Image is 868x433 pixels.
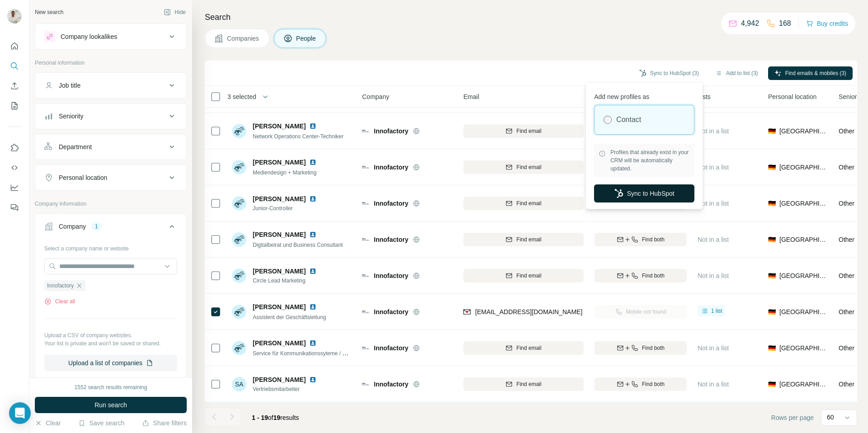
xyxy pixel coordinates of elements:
button: Use Surfe on LinkedIn [7,140,22,156]
button: Quick start [7,38,22,54]
img: Logo of Innofactory [362,200,369,207]
span: Innofactory [374,235,408,244]
button: Find both [594,377,687,391]
span: Find both [642,380,665,388]
img: Avatar [232,196,246,211]
span: [GEOGRAPHIC_DATA] [779,344,828,353]
span: Companies [227,34,260,43]
span: 🇩🇪 [768,199,776,208]
img: Avatar [232,124,246,138]
div: New search [35,8,63,16]
img: LinkedIn logo [309,122,316,130]
button: Find both [594,341,687,355]
p: Your list is private and won't be saved or shared. [44,339,177,348]
button: Clear [35,419,61,428]
button: Personal location [35,167,186,188]
span: Other [839,308,854,315]
span: 3 selected [227,92,256,101]
span: [PERSON_NAME] [253,339,306,348]
span: [EMAIL_ADDRESS][DOMAIN_NAME] [475,308,582,315]
div: Department [59,142,92,151]
span: Innofactory [374,344,408,353]
span: Not in a list [698,236,729,243]
span: Find emails & mobiles (3) [785,69,846,77]
span: Innofactory [374,307,408,316]
span: [GEOGRAPHIC_DATA] [779,380,828,389]
span: Assistent der Geschäftsleitung [253,314,326,320]
span: [PERSON_NAME] [253,158,306,167]
span: Vertriebsmitarbeiter [253,385,327,393]
p: 4,942 [741,18,759,29]
button: Find both [594,269,687,282]
span: Not in a list [698,164,729,171]
button: Use Surfe API [7,160,22,176]
span: People [296,34,317,43]
div: Company [59,222,86,231]
span: [PERSON_NAME] [253,194,306,203]
span: Find email [516,199,541,207]
span: [GEOGRAPHIC_DATA] [779,199,828,208]
span: [GEOGRAPHIC_DATA] [779,127,828,136]
span: Seniority [839,92,863,101]
img: Logo of Innofactory [362,164,369,171]
img: Logo of Innofactory [362,236,369,243]
span: Not in a list [698,381,729,388]
img: LinkedIn logo [309,303,316,311]
span: 1 - 19 [252,414,268,421]
span: Find email [516,235,541,244]
span: Mediendesign + Marketing [253,169,316,176]
span: [PERSON_NAME] [253,230,306,239]
span: Find email [516,163,541,171]
span: Other [839,127,854,135]
p: 60 [827,413,834,422]
p: Company information [35,200,187,208]
span: Find both [642,272,665,280]
button: Find email [463,160,584,174]
div: Seniority [59,112,83,121]
div: Open Intercom Messenger [9,402,31,424]
button: Feedback [7,199,22,216]
span: Lists [698,92,711,101]
button: Clear all [44,297,75,306]
span: Company [362,92,389,101]
img: LinkedIn logo [309,268,316,275]
span: Other [839,381,854,388]
img: LinkedIn logo [309,231,316,238]
button: Department [35,136,186,158]
button: Find email [463,197,584,210]
span: [GEOGRAPHIC_DATA] [779,163,828,172]
img: Avatar [232,160,246,174]
img: LinkedIn logo [309,376,316,383]
span: results [252,414,299,421]
button: Run search [35,397,187,413]
span: Not in a list [698,200,729,207]
p: 168 [779,18,791,29]
img: LinkedIn logo [309,339,316,347]
span: Digitalbeirat und Business Consultant [253,242,343,248]
button: Share filters [142,419,187,428]
span: Find email [516,127,541,135]
span: Not in a list [698,344,729,352]
span: Find email [516,344,541,352]
button: Sync to HubSpot [594,184,694,202]
span: 🇩🇪 [768,235,776,244]
img: Logo of Innofactory [362,381,369,388]
button: Upload a list of companies [44,355,177,371]
span: [GEOGRAPHIC_DATA] [779,271,828,280]
span: Other [839,344,854,352]
span: Innofactory [374,271,408,280]
span: Other [839,200,854,207]
span: Innofactory [47,282,74,290]
span: [PERSON_NAME] [253,267,306,276]
button: My lists [7,98,22,114]
img: Avatar [7,9,22,24]
div: Select a company name or website [44,241,177,253]
img: Avatar [232,341,246,355]
img: Logo of Innofactory [362,272,369,279]
span: Other [839,236,854,243]
button: Search [7,58,22,74]
button: Add to list (3) [709,66,764,80]
button: Dashboard [7,179,22,196]
span: [PERSON_NAME] [253,302,306,311]
img: LinkedIn logo [309,159,316,166]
